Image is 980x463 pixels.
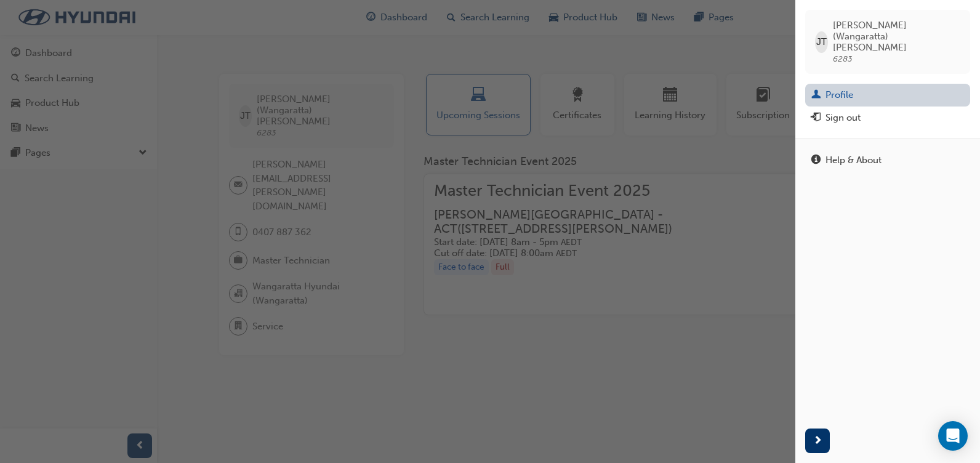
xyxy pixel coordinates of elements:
button: Sign out [805,107,970,129]
span: 6283 [833,54,853,64]
div: Sign out [825,111,861,125]
span: next-icon [813,433,822,449]
a: Help & About [805,149,970,172]
a: Profile [805,84,970,107]
span: man-icon [811,90,821,101]
div: Open Intercom Messenger [938,421,968,451]
span: exit-icon [811,113,821,124]
span: info-icon [811,155,821,166]
span: [PERSON_NAME] (Wangaratta) [PERSON_NAME] [833,20,960,53]
div: Help & About [825,153,882,167]
span: JT [816,35,827,49]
